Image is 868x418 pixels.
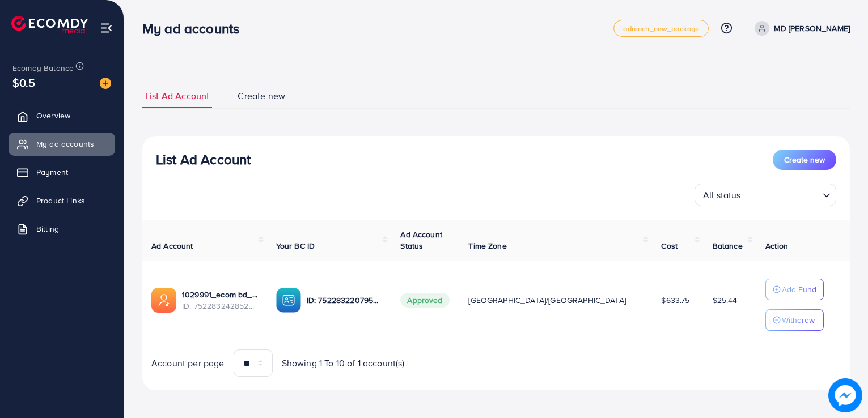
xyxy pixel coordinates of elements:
[782,283,816,296] p: Add Fund
[100,78,111,89] img: image
[36,195,85,206] span: Product Links
[773,150,836,170] button: Create new
[750,21,850,36] a: MD [PERSON_NAME]
[9,133,115,155] a: My ad accounts
[765,240,788,251] span: Action
[784,154,825,165] span: Create new
[661,240,678,251] span: Cost
[713,295,738,306] span: $25.44
[774,22,850,35] p: MD [PERSON_NAME]
[9,161,115,184] a: Payment
[400,229,442,251] span: Ad Account Status
[36,167,68,178] span: Payment
[36,223,59,234] span: Billing
[182,289,258,300] a: 1029991_ecom bd_1751545926805
[11,16,88,33] img: logo
[276,288,301,313] img: ic-ba-acc.ded83a64.svg
[276,240,315,251] span: Your BC ID
[12,62,74,74] span: Ecomdy Balance
[307,293,383,307] p: ID: 7522832207950610433
[701,187,743,203] span: All status
[713,240,743,251] span: Balance
[765,279,824,300] button: Add Fund
[142,20,248,37] h3: My ad accounts
[744,185,818,203] input: Search for option
[238,89,285,103] span: Create new
[282,357,405,370] span: Showing 1 To 10 of 1 account(s)
[9,189,115,212] a: Product Links
[9,217,115,240] a: Billing
[468,240,506,251] span: Time Zone
[182,289,258,312] div: <span class='underline'>1029991_ecom bd_1751545926805</span></br>7522832428524748801
[613,20,709,37] a: adreach_new_package
[468,295,626,306] span: [GEOGRAPHIC_DATA]/[GEOGRAPHIC_DATA]
[9,104,115,127] a: Overview
[828,378,862,412] img: image
[623,25,699,32] span: adreach_new_package
[145,89,209,103] span: List Ad Account
[36,138,94,150] span: My ad accounts
[695,184,836,206] div: Search for option
[36,110,70,121] span: Overview
[100,22,113,35] img: menu
[151,288,176,313] img: ic-ads-acc.e4c84228.svg
[661,295,689,306] span: $633.75
[765,309,824,331] button: Withdraw
[156,151,251,168] h3: List Ad Account
[400,293,449,308] span: Approved
[182,300,258,312] span: ID: 7522832428524748801
[151,357,225,370] span: Account per page
[782,313,815,327] p: Withdraw
[12,74,36,91] span: $0.5
[151,240,193,251] span: Ad Account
